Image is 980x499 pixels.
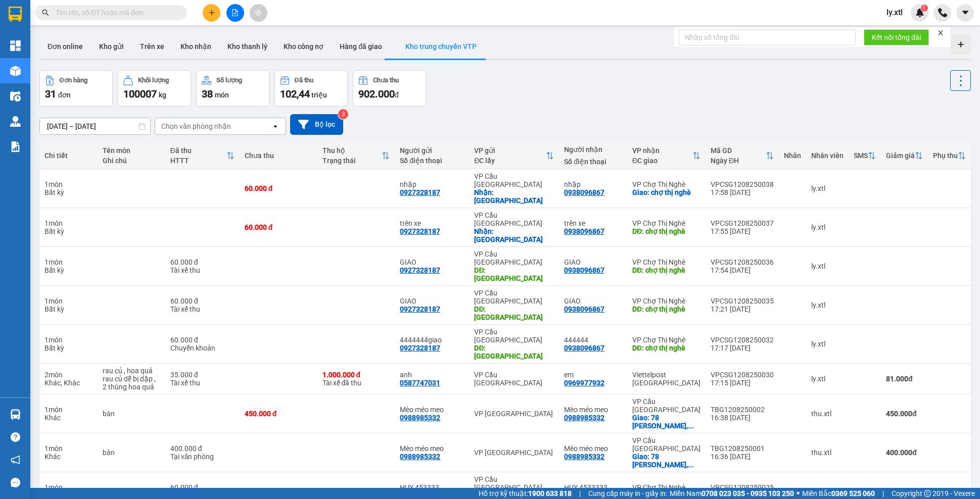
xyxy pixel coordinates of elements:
[219,34,275,59] button: Kho thanh lý
[711,180,774,188] div: VPCSG1208250038
[10,40,21,51] img: dashboard-icon
[132,34,172,59] button: Trên xe
[564,219,622,227] div: trên xe
[564,297,622,305] div: GIAO
[811,184,844,192] div: ly.xtl
[170,157,226,165] div: HTTT
[632,146,692,155] div: VP nhận
[58,91,71,99] span: đơn
[811,223,844,231] div: ly.xtl
[358,88,395,100] span: 902.000
[400,336,464,344] div: 4444444giao
[706,142,779,169] th: Toggle SortBy
[56,7,175,18] input: Tìm tên, số ĐT hoặc mã đơn
[474,344,554,360] div: DĐ: điện biên phủ
[811,410,844,418] div: thu.xtl
[170,371,235,379] div: 35.000 đ
[632,344,701,352] div: DĐ: chợ thị nghè
[937,29,944,36] span: close
[271,122,279,130] svg: open
[44,483,92,491] div: 1 món
[275,34,332,59] button: Kho công nợ
[250,4,267,22] button: aim
[811,262,844,270] div: ly.xtl
[564,258,622,266] div: GIAO
[632,397,701,414] div: VP Cầu [GEOGRAPHIC_DATA]
[44,414,92,422] div: Khác
[811,152,844,160] div: Nhân viên
[784,152,801,160] div: Nhãn
[11,478,20,487] span: message
[956,4,974,22] button: caret-down
[338,109,348,119] sup: 3
[400,444,464,453] div: Mèo méo meo
[226,4,244,22] button: file-add
[44,180,92,188] div: 1 món
[632,483,701,491] div: VP Chợ Thị Nghè
[632,297,701,305] div: VP Chợ Thị Nghè
[159,91,166,99] span: kg
[400,379,440,387] div: 0587747031
[10,91,21,102] img: warehouse-icon
[961,8,970,17] span: caret-down
[400,371,464,379] div: anh
[711,453,774,461] div: 16:36 [DATE]
[528,489,572,497] strong: 1900 633 818
[332,34,390,59] button: Hàng đã giao
[40,118,150,134] input: Select a date range.
[295,77,313,84] div: Đã thu
[44,406,92,414] div: 1 món
[811,340,844,348] div: ly.xtl
[170,258,235,266] div: 60.000 đ
[400,157,464,165] div: Số điện thoại
[564,158,622,166] div: Số điện thoại
[928,142,971,169] th: Toggle SortBy
[44,371,92,379] div: 2 món
[170,483,235,491] div: 60.000 đ
[564,444,622,453] div: Mèo méo meo
[711,297,774,305] div: VPCSG1208250035
[688,422,694,430] span: ...
[322,157,382,165] div: Trạng thái
[196,70,269,107] button: Số lượng38món
[711,483,774,491] div: VPCSG1208250025
[802,488,875,499] span: Miền Bắc
[886,375,913,383] strong: 81.000 đ
[474,146,546,155] div: VP gửi
[44,258,92,266] div: 1 món
[39,70,113,107] button: Đơn hàng31đơn
[400,297,464,305] div: GIAO
[886,410,917,418] strong: 450.000 đ
[290,114,343,135] button: Bộ lọc
[9,7,22,22] img: logo-vxr
[479,488,572,499] span: Hỗ trợ kỹ thuật:
[400,266,440,274] div: 0927328187
[474,448,554,457] div: VP [GEOGRAPHIC_DATA]
[878,6,911,19] span: ly.xtl
[632,227,701,235] div: DĐ: chợ thị nghè
[922,5,926,12] span: 1
[632,436,701,453] div: VP Cầu [GEOGRAPHIC_DATA]
[579,488,581,499] span: |
[474,410,554,418] div: VP [GEOGRAPHIC_DATA]
[170,444,235,453] div: 400.000 đ
[44,305,92,313] div: Bất kỳ
[172,34,219,59] button: Kho nhận
[245,410,312,418] div: 450.000 đ
[670,488,794,499] span: Miền Nam
[400,219,464,227] div: trên xe
[400,344,440,352] div: 0927328187
[400,483,464,491] div: HUY 453333
[711,157,766,165] div: Ngày ĐH
[711,188,774,196] div: 17:58 [DATE]
[170,453,235,461] div: Tại văn phòng
[627,142,706,169] th: Toggle SortBy
[711,258,774,266] div: VPCSG1208250036
[208,9,215,16] span: plus
[564,145,622,154] div: Người nhận
[170,146,226,155] div: Đã thu
[921,5,928,12] sup: 1
[405,42,477,51] span: Kho trung chuyển VTP
[322,146,382,155] div: Thu hộ
[711,444,774,453] div: TBG1208250001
